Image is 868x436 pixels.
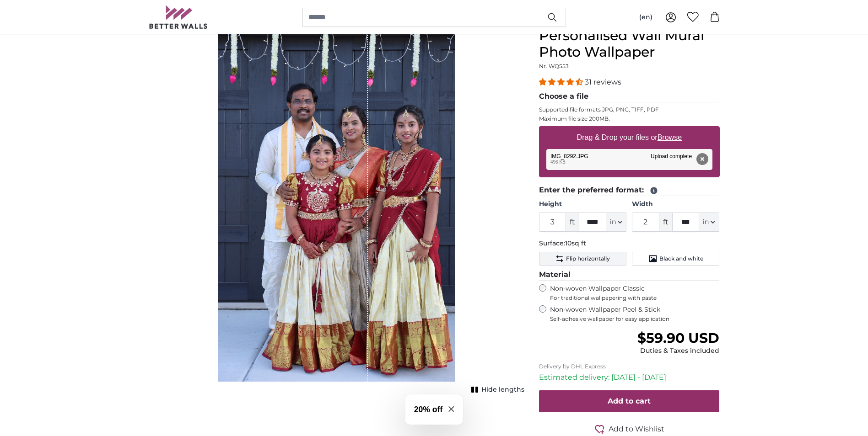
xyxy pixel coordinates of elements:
p: Maximum file size 200MB. [539,115,720,122]
button: in [606,213,626,232]
span: For traditional wallpapering with paste [550,294,720,302]
span: Add to cart [608,397,651,405]
button: Flip horizontally [539,252,626,266]
label: Non-woven Wallpaper Peel & Stick [550,305,720,323]
button: Black and white [632,252,719,266]
label: Width [632,200,719,209]
button: Hide lengths [469,383,524,396]
span: ft [659,213,672,232]
span: 4.32 stars [539,78,585,86]
label: Non-woven Wallpaper Classic [550,284,720,302]
button: in [699,213,719,232]
span: Add to Wishlist [609,424,664,435]
div: 1 of 1 [149,27,524,393]
button: (en) [632,9,660,26]
span: Nr. WQ553 [539,63,569,69]
span: Black and white [659,255,703,262]
h1: Personalised Wall Mural Photo Wallpaper [539,27,720,60]
p: Estimated delivery: [DATE] - [DATE] [539,372,720,383]
legend: Choose a file [539,91,720,102]
p: Delivery by DHL Express [539,363,720,370]
label: Height [539,200,626,209]
u: Browse [658,133,682,141]
p: Supported file formats JPG, PNG, TIFF, PDF [539,106,720,113]
button: Add to cart [539,390,720,412]
legend: Enter the preferred format: [539,185,720,196]
p: Surface: [539,239,720,248]
span: Flip horizontally [566,255,610,262]
img: Betterwalls [149,5,208,29]
span: $59.90 USD [637,330,719,346]
span: 10sq ft [565,239,586,247]
span: 31 reviews [585,78,621,86]
span: in [703,218,709,227]
label: Drag & Drop your files or [573,128,685,147]
span: Hide lengths [481,385,524,394]
div: Duties & Taxes included [637,346,719,356]
legend: Material [539,269,720,281]
span: ft [566,213,579,232]
span: Self-adhesive wallpaper for easy application [550,315,720,323]
span: in [610,218,616,227]
button: Add to Wishlist [539,423,720,435]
